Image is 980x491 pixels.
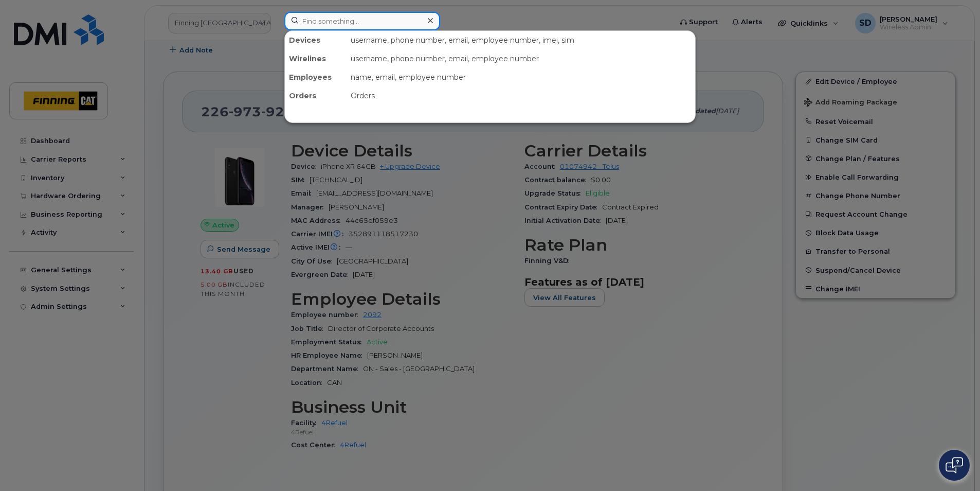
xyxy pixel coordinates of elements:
div: Devices [285,31,347,49]
div: username, phone number, email, employee number, imei, sim [347,31,695,49]
div: Orders [285,86,347,105]
div: Wirelines [285,49,347,68]
div: name, email, employee number [347,68,695,86]
div: username, phone number, email, employee number [347,49,695,68]
input: Find something... [284,12,440,30]
div: Orders [347,86,695,105]
img: Open chat [946,457,963,474]
div: Employees [285,68,347,86]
